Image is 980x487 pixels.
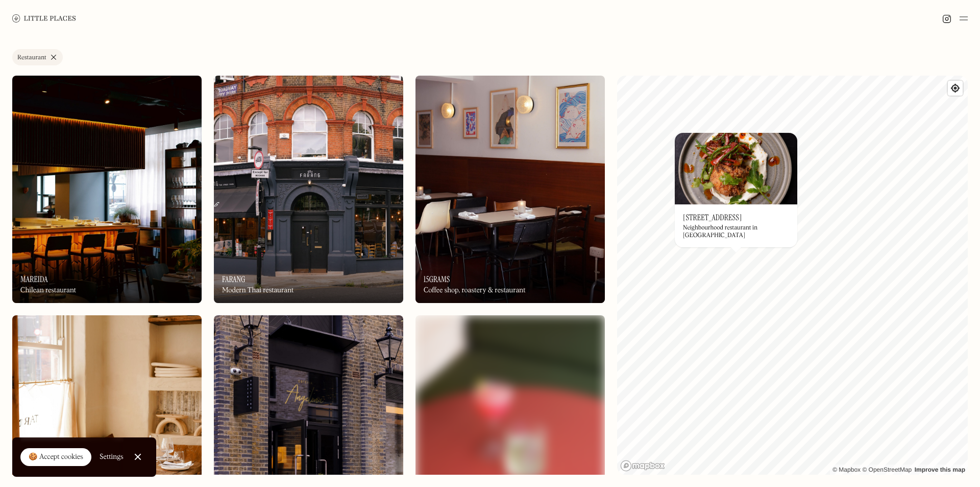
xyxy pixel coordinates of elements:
[214,76,403,303] a: FarangFarangFarangModern Thai restaurant
[12,76,202,303] a: MareidaMareidaMareidaChilean restaurant
[675,133,797,204] img: 10 Greek Street
[20,448,91,467] a: 🍪 Accept cookies
[948,81,963,96] button: Find my location
[617,76,968,475] canvas: Map
[620,460,665,472] a: Mapbox homepage
[862,466,912,473] a: OpenStreetMap
[222,286,293,295] div: Modern Thai restaurant
[832,466,861,473] a: Mapbox
[100,453,124,460] div: Settings
[424,274,450,284] h3: 15grams
[222,274,246,284] h3: Farang
[683,213,742,222] h3: [STREET_ADDRESS]
[20,286,76,295] div: Chilean restaurant
[415,76,605,303] img: 15grams
[415,76,605,303] a: 15grams15grams15gramsCoffee shop, roastery & restaurant
[128,447,148,467] a: Close Cookie Popup
[17,55,46,61] div: Restaurant
[100,446,124,469] a: Settings
[137,457,138,457] div: Close Cookie Popup
[214,76,403,303] img: Farang
[29,452,83,462] div: 🍪 Accept cookies
[915,466,965,473] a: Improve this map
[20,274,48,284] h3: Mareida
[683,224,789,239] div: Neighbourhood restaurant in [GEOGRAPHIC_DATA]
[12,76,202,303] img: Mareida
[424,286,526,295] div: Coffee shop, roastery & restaurant
[12,49,63,65] a: Restaurant
[675,133,797,247] a: 10 Greek Street10 Greek Street[STREET_ADDRESS]Neighbourhood restaurant in [GEOGRAPHIC_DATA]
